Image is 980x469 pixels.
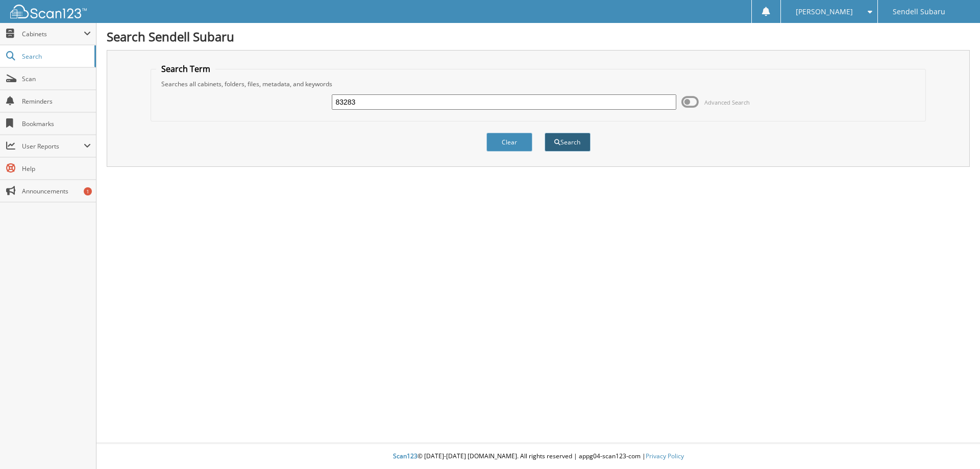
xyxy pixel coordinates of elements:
[704,98,750,106] span: Advanced Search
[22,164,91,173] span: Help
[545,133,591,152] button: Search
[22,52,89,61] span: Search
[796,9,853,15] span: [PERSON_NAME]
[22,75,91,83] span: Scan
[393,452,418,460] span: Scan123
[22,97,91,106] span: Reminders
[10,5,87,18] img: scan123-logo-white.svg
[646,452,684,460] a: Privacy Policy
[22,142,84,151] span: User Reports
[22,30,84,38] span: Cabinets
[96,444,980,469] div: © [DATE]-[DATE] [DOMAIN_NAME]. All rights reserved | appg04-scan123-com |
[486,133,532,152] button: Clear
[84,187,92,195] div: 1
[156,80,921,88] div: Searches all cabinets, folders, files, metadata, and keywords
[107,28,970,45] h1: Search Sendell Subaru
[156,63,215,75] legend: Search Term
[893,9,945,15] span: Sendell Subaru
[22,119,91,128] span: Bookmarks
[22,187,91,195] span: Announcements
